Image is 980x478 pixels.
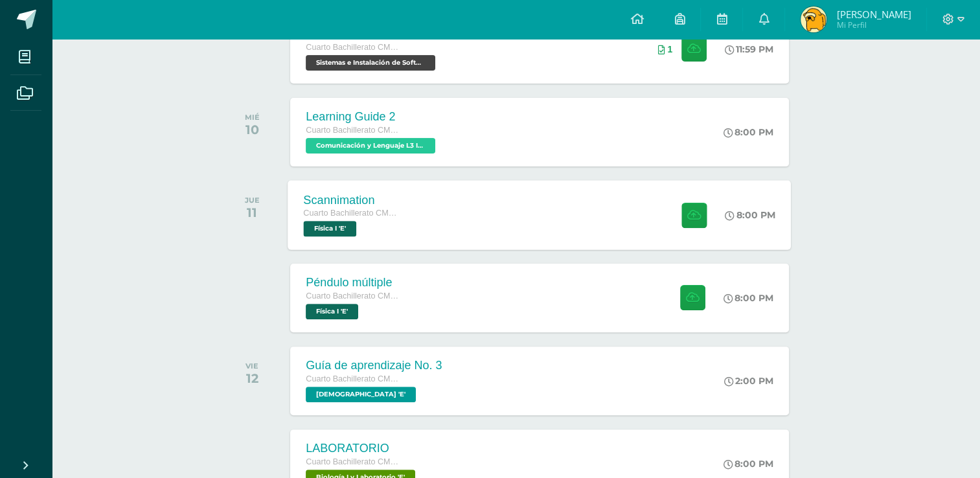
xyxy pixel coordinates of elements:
[725,209,776,221] div: 8:00 PM
[306,359,442,372] div: Guía de aprendizaje No. 3
[306,43,403,52] span: Cuarto Bachillerato CMP Bachillerato en CCLL con Orientación en Computación
[245,361,258,370] div: VIE
[724,375,773,387] div: 2:00 PM
[724,458,773,470] div: 8:00 PM
[245,196,260,205] div: JUE
[304,221,357,236] span: Física I 'E'
[304,193,402,207] div: Scannimation
[306,304,358,319] span: Física I 'E'
[306,110,439,124] div: Learning Guide 2
[306,276,403,290] div: Péndulo múltiple
[725,43,773,55] div: 11:59 PM
[306,55,435,71] span: Sistemas e Instalación de Software (Desarrollo de Software) 'E'
[245,370,258,386] div: 12
[306,138,435,154] span: Comunicación y Lenguaje L3 Inglés 'E'
[306,126,403,135] span: Cuarto Bachillerato CMP Bachillerato en CCLL con Orientación en Computación
[306,291,403,301] span: Cuarto Bachillerato CMP Bachillerato en CCLL con Orientación en Computación
[657,44,672,54] div: Archivos entregados
[245,113,260,122] div: MIÉ
[245,122,260,137] div: 10
[306,374,403,383] span: Cuarto Bachillerato CMP Bachillerato en CCLL con Orientación en Computación
[724,292,773,304] div: 8:00 PM
[245,205,260,220] div: 11
[306,457,403,466] span: Cuarto Bachillerato CMP Bachillerato en CCLL con Orientación en Computación
[836,19,911,30] span: Mi Perfil
[836,8,911,21] span: [PERSON_NAME]
[306,442,418,455] div: LABORATORIO
[667,44,672,54] span: 1
[801,6,826,32] img: f4a4a5ec355aaf5eeddffed5f29a004b.png
[724,126,773,138] div: 8:00 PM
[306,387,416,402] span: Biblia 'E'
[304,209,402,218] span: Cuarto Bachillerato CMP Bachillerato en CCLL con Orientación en Computación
